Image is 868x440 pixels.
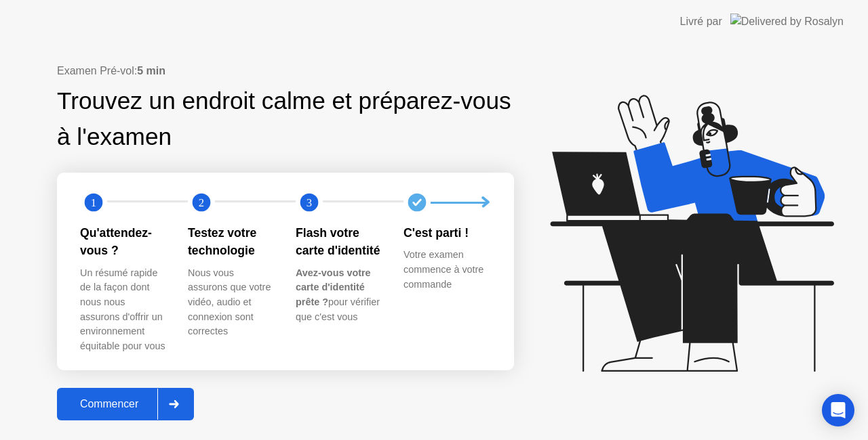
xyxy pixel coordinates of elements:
div: Testez votre technologie [188,224,274,260]
b: Avez-vous votre carte d'identité prête ? [296,267,371,307]
div: Qu'attendez-vous ? [80,224,166,260]
div: Trouvez un endroit calme et préparez-vous à l'examen [57,83,514,155]
button: Commencer [57,388,194,420]
div: Livré par [680,14,722,30]
b: 5 min [137,65,165,76]
div: pour vérifier que c'est vous [296,266,382,324]
div: Commencer [61,398,157,410]
div: C'est parti ! [403,224,490,242]
div: Flash votre carte d'identité [296,224,382,260]
div: Open Intercom Messenger [822,394,854,426]
text: 1 [91,196,96,209]
div: Un résumé rapide de la façon dont nous nous assurons d'offrir un environnement équitable pour vous [80,266,166,354]
img: Delivered by Rosalyn [730,14,844,29]
text: 3 [307,196,312,209]
div: Nous vous assurons que votre vidéo, audio et connexion sont correctes [188,266,274,339]
div: Votre examen commence à votre commande [403,248,490,292]
div: Examen Pré-vol: [57,63,514,79]
text: 2 [199,196,204,209]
